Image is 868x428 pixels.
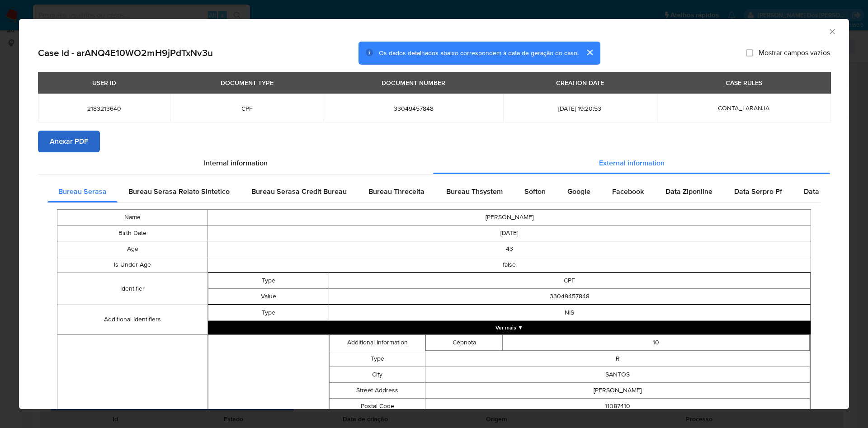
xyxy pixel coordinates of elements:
[579,42,600,63] button: cerrar
[57,209,208,225] td: Name
[208,257,811,273] td: false
[215,75,279,90] div: DOCUMENT TYPE
[665,186,712,197] span: Data Ziponline
[208,241,811,257] td: 43
[49,104,159,113] span: 2183213640
[57,273,208,305] td: Identifier
[446,186,503,197] span: Bureau Thsystem
[551,75,609,90] div: CREATION DATE
[368,186,425,197] span: Bureau Threceita
[329,351,425,367] td: Type
[208,321,811,334] button: Expand array
[87,75,122,90] div: USER ID
[335,104,492,113] span: 33049457848
[425,398,810,414] td: 11087410
[19,19,849,409] div: closure-recommendation-modal
[524,186,546,197] span: Softon
[718,103,769,113] span: CONTA_LARANJA
[251,186,347,197] span: Bureau Serasa Credit Bureau
[57,241,208,257] td: Age
[746,49,753,56] input: Mostrar campos vazios
[58,186,107,197] span: Bureau Serasa
[804,186,851,197] span: Data Serpro Pj
[38,47,213,59] h2: Case Id - arANQ4E10WO2mH9jPdTxNv3u
[57,305,208,334] td: Additional Identifiers
[38,131,100,152] button: Anexar PDF
[329,382,425,398] td: Street Address
[734,186,782,197] span: Data Serpro Pf
[329,334,425,351] td: Additional Information
[329,367,425,382] td: City
[425,351,810,367] td: R
[425,367,810,382] td: SANTOS
[50,132,88,151] span: Anexar PDF
[329,273,810,288] td: CPF
[720,75,768,90] div: CASE RULES
[181,104,313,113] span: CPF
[828,27,836,35] button: Fechar a janela
[208,288,329,304] td: Value
[208,209,811,225] td: [PERSON_NAME]
[376,75,451,90] div: DOCUMENT NUMBER
[204,158,268,168] span: Internal information
[426,334,503,350] td: Cepnota
[612,186,644,197] span: Facebook
[128,186,230,197] span: Bureau Serasa Relato Sintetico
[425,382,810,398] td: [PERSON_NAME]
[208,273,329,288] td: Type
[47,181,821,202] div: Detailed external info
[57,257,208,273] td: Is Under Age
[567,186,590,197] span: Google
[503,334,810,350] td: 10
[57,225,208,241] td: Birth Date
[329,288,810,304] td: 33049457848
[208,305,329,320] td: Type
[329,305,810,320] td: NIS
[379,48,579,57] span: Os dados detalhados abaixo correspondem à data de geração do caso.
[329,398,425,414] td: Postal Code
[208,225,811,241] td: [DATE]
[599,158,665,168] span: External information
[38,152,830,174] div: Detailed info
[759,48,830,57] span: Mostrar campos vazios
[514,104,646,113] span: [DATE] 19:20:53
